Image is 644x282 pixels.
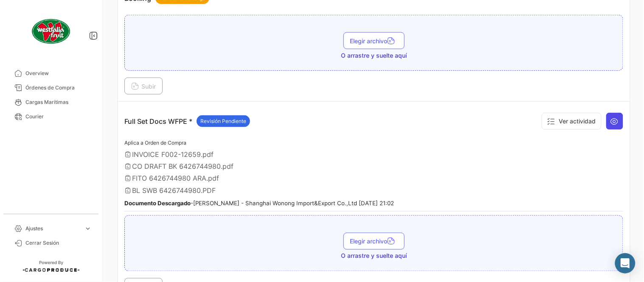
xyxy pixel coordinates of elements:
[132,174,219,183] span: FITO 6426744980 ARA.pdf
[84,225,92,232] span: expand_more
[132,187,216,195] span: BL SWB 6426744980.PDF
[7,81,95,95] a: Órdenes de Compra
[131,83,156,90] span: Subir
[25,225,81,232] span: Ajustes
[25,84,92,92] span: Órdenes de Compra
[7,109,95,124] a: Courier
[341,51,407,60] span: O arrastre y suelte aquí
[124,115,250,127] p: Full Set Docs WFPE *
[124,200,394,207] small: - [PERSON_NAME] - Shanghai Wonong Import&Export Co.,Ltd [DATE] 21:02
[124,200,191,207] b: Documento Descargado
[7,95,95,109] a: Cargas Marítimas
[25,98,92,106] span: Cargas Marítimas
[350,238,398,245] span: Elegir archivo
[124,140,186,146] span: Aplica a Orden de Compra
[542,113,602,130] button: Ver actividad
[200,117,246,125] span: Revisión Pendiente
[7,66,95,81] a: Overview
[132,162,233,170] span: CO DRAFT BK 6426744980.pdf
[132,150,214,159] span: INVOICE F002-12659.pdf
[343,32,405,49] button: Elegir archivo
[350,37,398,45] span: Elegir archivo
[341,252,407,260] span: O arrastre y suelte aquí
[25,113,92,120] span: Courier
[615,253,636,274] div: Abrir Intercom Messenger
[30,10,72,53] img: client-50.png
[343,233,405,250] button: Elegir archivo
[124,78,163,95] button: Subir
[25,70,92,77] span: Overview
[25,239,92,247] span: Cerrar Sesión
